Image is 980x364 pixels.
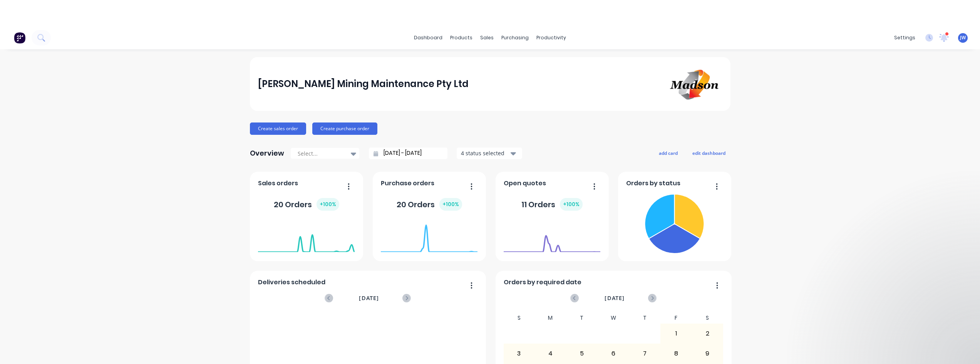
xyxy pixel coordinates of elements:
[317,198,339,211] div: + 100 %
[535,312,566,324] div: M
[498,32,533,44] div: purchasing
[258,179,298,188] span: Sales orders
[954,338,972,356] iframe: Intercom live chat
[692,312,723,324] div: S
[439,198,462,211] div: + 100 %
[503,312,535,324] div: S
[626,179,680,188] span: Orders by status
[654,148,683,158] button: add card
[668,66,722,102] img: Madson Mining Maintenance Pty Ltd
[692,324,723,343] div: 2
[521,198,583,211] div: 11 Orders
[381,179,434,188] span: Purchase orders
[446,32,476,44] div: products
[14,32,25,44] img: Factory
[890,32,919,44] div: settings
[960,34,966,41] span: JW
[598,312,629,324] div: W
[661,344,692,363] div: 8
[535,344,566,363] div: 4
[566,312,598,324] div: T
[461,149,509,157] div: 4 status selected
[359,294,379,302] span: [DATE]
[312,122,377,135] button: Create purchase order
[661,324,692,343] div: 1
[457,148,522,159] button: 4 status selected
[274,198,339,211] div: 20 Orders
[410,32,446,44] a: dashboard
[598,344,629,363] div: 6
[258,76,469,92] div: [PERSON_NAME] Mining Maintenance Pty Ltd
[533,32,570,44] div: productivity
[605,294,625,302] span: [DATE]
[504,179,546,188] span: Open quotes
[560,198,583,211] div: + 100 %
[687,148,730,158] button: edit dashboard
[566,344,597,363] div: 5
[629,312,660,324] div: T
[692,344,723,363] div: 9
[250,146,284,161] div: Overview
[504,344,534,363] div: 3
[660,312,692,324] div: F
[476,32,498,44] div: sales
[629,344,660,363] div: 7
[397,198,462,211] div: 20 Orders
[250,122,306,135] button: Create sales order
